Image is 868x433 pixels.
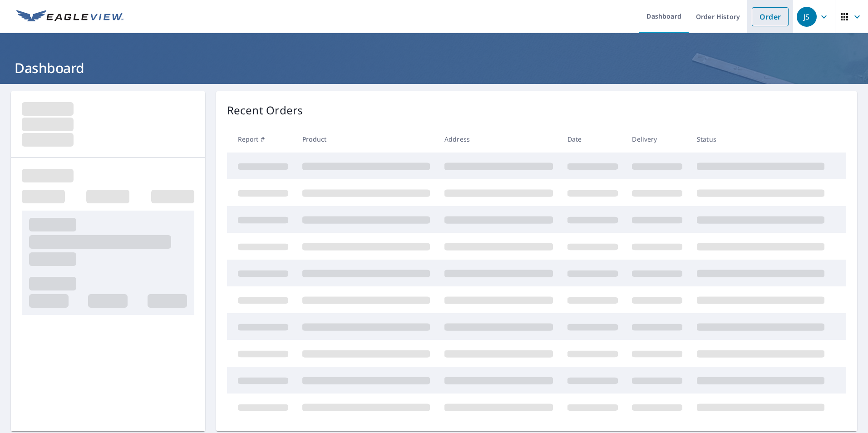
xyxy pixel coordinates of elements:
[227,102,303,118] p: Recent Orders
[560,126,625,153] th: Date
[11,59,857,77] h1: Dashboard
[797,7,817,27] div: JS
[690,126,832,153] th: Status
[16,10,123,24] img: EV Logo
[295,126,437,153] th: Product
[625,126,690,153] th: Delivery
[752,7,789,26] a: Order
[437,126,560,153] th: Address
[227,126,296,153] th: Report #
